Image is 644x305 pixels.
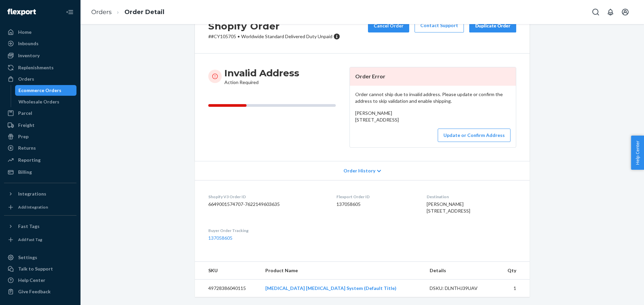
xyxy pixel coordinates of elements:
a: Freight [4,120,76,131]
div: DSKU: DLNTHJ39UAV [430,285,493,292]
th: Qty [498,262,530,280]
a: 137058605 [208,235,232,241]
a: Wholesale Orders [15,96,77,107]
div: Returns [18,145,36,151]
th: SKU [195,262,260,280]
a: Orders [4,74,76,84]
a: Orders [91,8,112,16]
th: Details [424,262,498,280]
dt: Flexport Order ID [336,194,416,200]
a: Help Center [4,275,76,286]
a: Home [4,27,76,37]
ol: breadcrumbs [86,2,170,22]
a: Inbounds [4,38,76,49]
a: Replenishments [4,62,76,73]
div: Inbounds [18,40,39,47]
a: Billing [4,167,76,177]
a: Parcel [4,108,76,119]
div: Prep [18,133,29,140]
p: Order cannot ship due to invalid address. Please update or confirm the address to skip validation... [355,91,511,104]
div: Add Integration [18,204,48,210]
header: Order Error [350,67,516,86]
div: Billing [18,169,32,175]
td: 1 [498,280,530,297]
div: Help Center [18,277,45,284]
a: Prep [4,131,76,142]
a: Add Fast Tag [4,234,76,245]
div: Inventory [18,52,40,59]
a: Add Integration [4,202,76,213]
div: Ecommerce Orders [18,87,61,94]
a: Reporting [4,155,76,165]
div: Give Feedback [18,288,51,295]
div: Parcel [18,110,32,117]
div: Reporting [18,157,41,163]
button: Cancel Order [368,19,409,32]
div: Freight [18,122,35,129]
span: [PERSON_NAME] [STREET_ADDRESS] [355,110,399,123]
div: Replenishments [18,64,54,71]
span: • [237,33,240,39]
a: Ecommerce Orders [15,85,77,96]
div: Settings [18,254,37,261]
div: Orders [18,76,34,82]
div: Talk to Support [18,265,53,272]
button: Close Navigation [63,5,76,19]
td: 49728386040115 [195,280,260,297]
div: Wholesale Orders [18,98,59,105]
dd: 6649001574707-7622149603635 [208,201,326,208]
button: Open notifications [604,5,617,19]
div: Action Required [224,67,299,86]
span: Order History [343,167,375,174]
dt: Destination [427,194,516,200]
div: Duplicate Order [475,22,511,29]
div: Add Fast Tag [18,237,42,242]
a: Returns [4,143,76,153]
button: Give Feedback [4,286,76,297]
h2: Shopify Order [208,19,340,33]
button: Update or Confirm Address [438,129,511,142]
th: Product Name [260,262,424,280]
a: Contact Support [415,19,464,32]
a: Order Detail [124,8,164,16]
a: Settings [4,252,76,263]
div: Home [18,29,32,35]
a: Inventory [4,50,76,61]
span: Worldwide Standard Delivered Duty Unpaid [241,33,332,39]
div: Fast Tags [18,223,40,230]
p: # #CY105705 [208,33,340,40]
button: Integrations [4,188,76,199]
a: [MEDICAL_DATA] [MEDICAL_DATA] System (Default Title) [265,285,396,291]
dt: Shopify V3 Order ID [208,194,326,200]
button: Open Search Box [589,5,602,19]
dt: Buyer Order Tracking [208,228,326,233]
button: Help Center [631,136,644,170]
h3: Invalid Address [224,67,299,79]
dd: 137058605 [336,201,416,208]
a: Talk to Support [4,263,76,274]
img: Flexport logo [7,9,36,15]
span: [PERSON_NAME] [STREET_ADDRESS] [427,201,470,214]
div: Integrations [18,190,46,197]
button: Open account menu [619,5,632,19]
button: Fast Tags [4,221,76,232]
button: Duplicate Order [469,19,516,32]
